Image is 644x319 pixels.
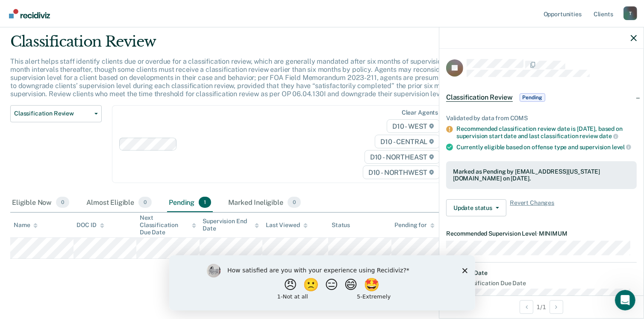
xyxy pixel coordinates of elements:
div: Pending for [395,222,435,229]
div: Currently eligible based on offense type and supervision [456,143,637,151]
div: Status [332,222,350,229]
div: Clear agents [402,109,438,116]
span: Classification Review [14,110,91,117]
div: Validated by data from COMS [446,115,637,122]
span: D10 - WEST [387,119,440,133]
iframe: Survey by Kim from Recidiviz [169,255,475,310]
div: Classification ReviewPending [439,84,644,111]
span: D10 - CENTRAL [375,135,440,148]
div: T [623,6,637,20]
button: Profile dropdown button [623,6,637,20]
div: Next Classification Due Date [140,214,196,236]
div: Almost Eligible [85,193,153,212]
div: Classification Review [10,33,493,57]
span: D10 - NORTHEAST [365,150,440,164]
span: D10 - NORTHWEST [363,165,440,179]
dt: Next Classification Due Date [446,280,637,287]
p: This alert helps staff identify clients due or overdue for a classification review, which are gen... [10,57,488,98]
span: 0 [288,197,301,208]
div: Pending [167,193,213,212]
span: • [537,230,539,237]
button: Next Opportunity [550,300,563,314]
span: level [612,144,631,151]
span: Classification Review [446,93,513,102]
button: Update status [446,199,506,216]
button: Previous Opportunity [520,300,533,314]
div: Marked as Pending by [EMAIL_ADDRESS][US_STATE][DOMAIN_NAME] on [DATE]. [453,168,630,183]
span: Pending [520,93,545,102]
div: Marked Ineligible [226,193,303,212]
div: 1 / 1 [439,295,644,318]
span: 0 [56,197,69,208]
div: Eligible Now [10,193,71,212]
dt: Eligibility Date [446,269,637,277]
img: Recidiviz [9,9,50,18]
iframe: Intercom live chat [615,290,635,310]
div: DOC ID [77,222,104,229]
span: 1 [199,197,211,208]
span: Revert Changes [510,199,554,216]
span: 0 [138,197,152,208]
div: Name [14,222,38,229]
div: Last Viewed [266,222,307,229]
dt: Recommended Supervision Level MINIMUM [446,230,637,237]
div: Recommended classification review date is [DATE], based on supervision start date and last classi... [456,125,637,140]
div: Supervision End Date [203,218,259,232]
